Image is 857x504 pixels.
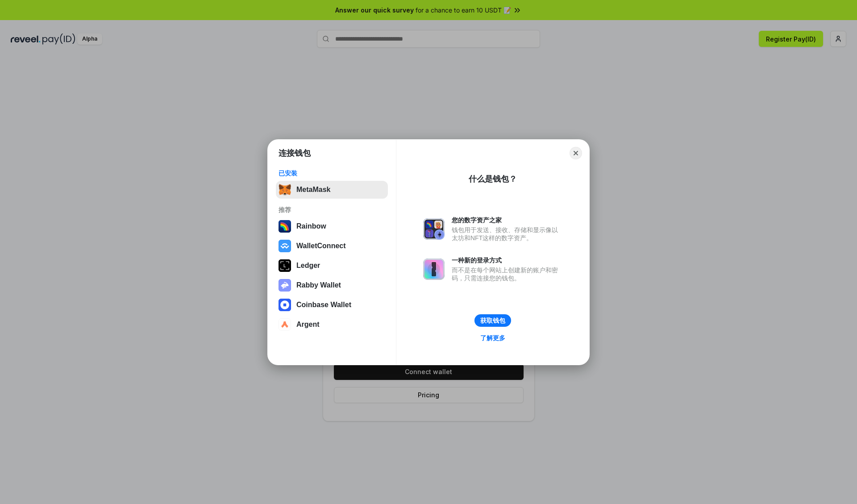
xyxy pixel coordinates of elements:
[480,334,505,342] div: 了解更多
[279,183,291,196] img: svg+xml,%3Csvg%20fill%3D%22none%22%20height%3D%2233%22%20viewBox%3D%220%200%2035%2033%22%20width%...
[423,218,445,240] img: svg+xml,%3Csvg%20xmlns%3D%22http%3A%2F%2Fwww.w3.org%2F2000%2Fsvg%22%20fill%3D%22none%22%20viewBox...
[276,296,388,314] button: Coinbase Wallet
[469,174,517,184] div: 什么是钱包？
[296,242,346,250] div: WalletConnect
[276,276,388,294] button: Rabby Wallet
[296,262,320,270] div: Ledger
[279,240,291,252] img: svg+xml,%3Csvg%20width%3D%2228%22%20height%3D%2228%22%20viewBox%3D%220%200%2028%2028%22%20fill%3D...
[570,147,582,159] button: Close
[276,181,388,199] button: MetaMask
[480,317,505,325] div: 获取钱包
[276,217,388,235] button: Rainbow
[474,314,511,327] button: 获取钱包
[279,169,385,177] div: 已安装
[279,299,291,311] img: svg+xml,%3Csvg%20width%3D%2228%22%20height%3D%2228%22%20viewBox%3D%220%200%2028%2028%22%20fill%3D...
[452,216,562,224] div: 您的数字资产之家
[296,186,330,194] div: MetaMask
[452,256,562,264] div: 一种新的登录方式
[279,279,291,292] img: svg+xml,%3Csvg%20xmlns%3D%22http%3A%2F%2Fwww.w3.org%2F2000%2Fsvg%22%20fill%3D%22none%22%20viewBox...
[423,258,445,280] img: svg+xml,%3Csvg%20xmlns%3D%22http%3A%2F%2Fwww.w3.org%2F2000%2Fsvg%22%20fill%3D%22none%22%20viewBox...
[276,257,388,275] button: Ledger
[296,301,351,309] div: Coinbase Wallet
[296,222,326,230] div: Rainbow
[279,148,311,158] h1: 连接钱包
[452,266,562,282] div: 而不是在每个网站上创建新的账户和密码，只需连接您的钱包。
[279,318,291,331] img: svg+xml,%3Csvg%20width%3D%2228%22%20height%3D%2228%22%20viewBox%3D%220%200%2028%2028%22%20fill%3D...
[475,332,511,344] a: 了解更多
[452,226,562,242] div: 钱包用于发送、接收、存储和显示像以太坊和NFT这样的数字资产。
[296,281,341,289] div: Rabby Wallet
[279,259,291,272] img: svg+xml,%3Csvg%20xmlns%3D%22http%3A%2F%2Fwww.w3.org%2F2000%2Fsvg%22%20width%3D%2228%22%20height%3...
[276,237,388,255] button: WalletConnect
[279,206,385,214] div: 推荐
[279,220,291,233] img: svg+xml,%3Csvg%20width%3D%22120%22%20height%3D%22120%22%20viewBox%3D%220%200%20120%20120%22%20fil...
[276,316,388,333] button: Argent
[296,321,320,329] div: Argent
